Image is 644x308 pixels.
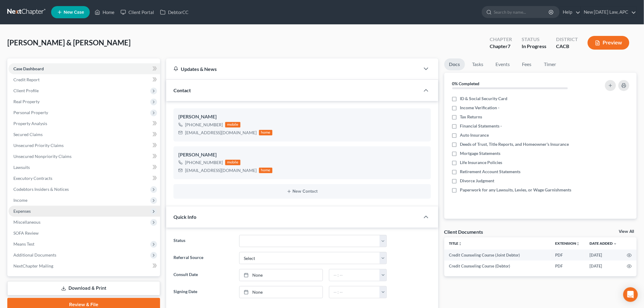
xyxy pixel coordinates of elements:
[13,121,47,126] span: Property Analysis
[170,286,236,298] label: Signing Date
[13,77,40,82] span: Credit Report
[623,287,638,302] div: Open Intercom Messenger
[444,261,551,271] td: Credit Counseling Course (Debtor)
[539,58,561,70] a: Timer
[173,214,196,220] span: Quick Info
[491,58,515,70] a: Events
[9,129,160,140] a: Secured Claims
[444,250,551,261] td: Credit Counseling Course (Joint Debtor)
[460,123,502,129] span: Financial Statements -
[13,252,56,257] span: Additional Documents
[490,36,512,43] div: Chapter
[9,63,160,74] a: Case Dashboard
[329,286,380,298] input: -- : --
[522,43,546,50] div: In Progress
[9,151,160,162] a: Unsecured Nonpriority Claims
[170,269,236,281] label: Consult Date
[13,230,39,236] span: SOFA Review
[460,114,482,120] span: Tax Returns
[225,160,240,165] div: mobile
[178,113,426,121] div: [PERSON_NAME]
[9,261,160,271] a: NextChapter Mailing
[185,130,257,136] div: [EMAIL_ADDRESS][DOMAIN_NAME]
[560,7,580,18] a: Help
[517,58,537,70] a: Fees
[522,36,546,43] div: Status
[13,241,34,247] span: Means Test
[9,162,160,173] a: Lawsuits
[460,187,572,193] span: Paperwork for any Lawsuits, Levies, or Wage Garnishments
[551,250,585,261] td: PDF
[585,250,622,261] td: [DATE]
[460,150,501,156] span: Mortgage Statements
[13,132,43,137] span: Secured Claims
[13,143,64,148] span: Unsecured Priority Claims
[444,229,483,235] div: Client Documents
[9,140,160,151] a: Unsecured Priority Claims
[13,88,39,93] span: Client Profile
[178,151,426,159] div: [PERSON_NAME]
[619,229,634,234] a: View All
[460,159,502,166] span: Life Insurance Policies
[240,286,323,298] a: None
[556,36,578,43] div: District
[588,36,629,50] button: Preview
[459,242,462,246] i: unfold_more
[7,38,131,47] span: [PERSON_NAME] & [PERSON_NAME]
[329,269,380,281] input: -- : --
[173,66,413,72] div: Updates & News
[551,261,585,271] td: PDF
[494,6,550,18] input: Search by name...
[585,261,622,271] td: [DATE]
[460,178,495,184] span: Divorce Judgment
[157,7,191,18] a: DebtorCC
[170,235,236,247] label: Status
[581,7,636,18] a: New [DATE] Law, APC
[13,165,30,170] span: Lawsuits
[449,241,462,246] a: Titleunfold_more
[117,7,157,18] a: Client Portal
[556,43,578,50] div: CACB
[259,168,272,173] div: home
[64,10,84,15] span: New Case
[178,189,426,194] button: New Contact
[13,99,40,104] span: Real Property
[9,74,160,85] a: Credit Report
[13,110,48,115] span: Personal Property
[240,269,323,281] a: None
[185,159,223,166] div: [PHONE_NUMBER]
[460,132,489,138] span: Auto Insurance
[13,198,27,203] span: Income
[13,154,72,159] span: Unsecured Nonpriority Claims
[13,219,40,225] span: Miscellaneous
[467,58,488,70] a: Tasks
[13,176,52,181] span: Executory Contracts
[508,43,510,49] span: 7
[259,130,272,135] div: home
[614,242,617,246] i: expand_more
[225,122,240,128] div: mobile
[460,141,569,147] span: Deeds of Trust, Title Reports, and Homeowner's Insurance
[444,58,465,70] a: Docs
[13,208,31,214] span: Expenses
[13,66,44,71] span: Case Dashboard
[9,228,160,239] a: SOFA Review
[9,118,160,129] a: Property Analysis
[490,43,512,50] div: Chapter
[555,241,580,246] a: Extensionunfold_more
[185,167,257,173] div: [EMAIL_ADDRESS][DOMAIN_NAME]
[460,169,521,175] span: Retirement Account Statements
[13,187,69,192] span: Codebtors Insiders & Notices
[13,263,53,268] span: NextChapter Mailing
[185,122,223,128] div: [PHONE_NUMBER]
[590,241,617,246] a: Date Added expand_more
[92,7,117,18] a: Home
[576,242,580,246] i: unfold_more
[460,96,508,102] span: ID & Social Security Card
[452,81,480,86] strong: 0% Completed
[460,105,500,111] span: Income Verification -
[173,87,191,93] span: Contact
[170,252,236,264] label: Referral Source
[9,173,160,184] a: Executory Contracts
[7,281,160,296] a: Download & Print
